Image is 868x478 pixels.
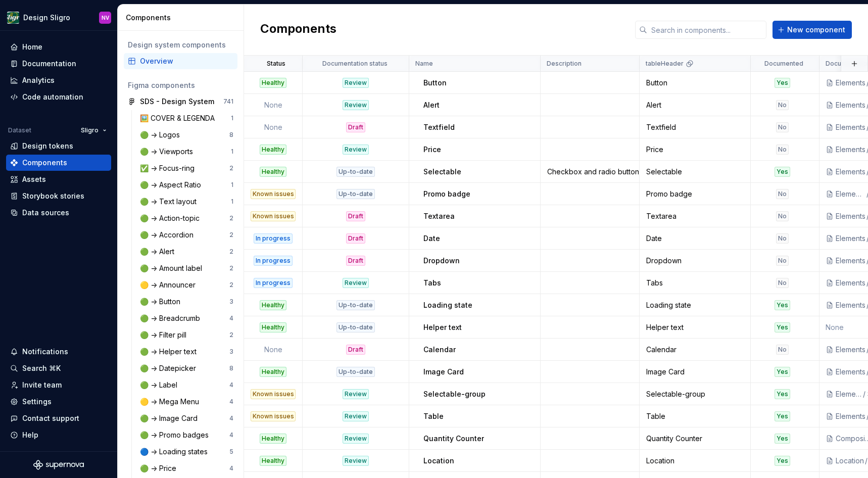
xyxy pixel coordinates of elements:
[640,411,750,421] div: Table
[140,247,178,257] div: 🟢 -> Alert
[8,126,31,134] div: Dataset
[251,411,296,421] div: Known issues
[787,25,845,35] span: New component
[136,410,237,426] a: 🟢 -> Image Card4
[775,389,790,399] div: Yes
[836,78,865,88] div: Elements
[336,322,375,332] div: Up-to-date
[136,294,237,310] a: 🟢 -> Button3
[836,211,865,221] div: Elements
[124,53,237,69] a: Overview
[775,367,790,377] div: Yes
[776,256,789,266] div: No
[423,78,447,88] p: Button
[128,40,233,50] div: Design system components
[22,158,67,168] div: Components
[229,381,233,389] div: 4
[862,389,867,399] div: /
[423,434,484,444] p: Quantity Counter
[23,13,70,23] div: Design Sligro
[640,78,750,88] div: Button
[260,167,286,177] div: Healthy
[423,211,455,221] p: Textarea
[640,256,750,266] div: Dropdown
[343,278,369,288] div: Review
[346,122,365,132] div: Draft
[547,60,582,68] p: Description
[229,281,233,289] div: 2
[836,233,865,244] div: Elements
[423,456,454,466] p: Location
[776,211,789,221] div: No
[6,344,111,360] button: Notifications
[223,98,233,106] div: 741
[33,460,84,470] a: Supernova Logo
[2,7,115,28] button: Design SligroNV
[128,80,233,90] div: Figma components
[836,411,865,421] div: Elements
[136,460,237,476] a: 🟢 -> Price4
[836,456,864,466] div: Location
[6,410,111,426] button: Contact support
[140,330,190,340] div: 🟢 -> Filter pill
[140,263,206,273] div: 🟢 -> Amount label
[260,78,286,88] div: Healthy
[22,141,73,151] div: Design tokens
[22,191,84,201] div: Storybook stories
[776,189,789,199] div: No
[22,363,61,373] div: Search ⌘K
[640,167,750,177] div: Selectable
[646,60,684,68] p: tableHeader
[22,59,76,69] div: Documentation
[776,122,789,132] div: No
[260,367,286,377] div: Healthy
[640,145,750,155] div: Price
[76,123,111,137] button: Sligro
[140,430,213,440] div: 🟢 -> Promo badges
[336,300,375,310] div: Up-to-date
[254,233,293,244] div: In progress
[260,21,336,39] h2: Components
[423,345,456,355] p: Calendar
[126,13,239,23] div: Components
[6,138,111,154] a: Design tokens
[251,389,296,399] div: Known issues
[346,211,365,221] div: Draft
[6,89,111,105] a: Code automation
[647,21,766,39] input: Search in components...
[7,12,19,24] img: 1515fa79-85a1-47b9-9547-3b635611c5f8.png
[640,278,750,288] div: Tabs
[640,456,750,466] div: Location
[140,347,201,357] div: 🟢 -> Helper text
[336,367,375,377] div: Up-to-date
[6,394,111,410] a: Settings
[140,180,205,190] div: 🟢 -> Aspect Ratio
[346,256,365,266] div: Draft
[336,189,375,199] div: Up-to-date
[776,233,789,244] div: No
[136,327,237,343] a: 🟢 -> Filter pill2
[423,233,440,244] p: Date
[229,364,233,372] div: 8
[343,100,369,110] div: Review
[136,344,237,360] a: 🟢 -> Helper text3
[640,300,750,310] div: Loading state
[81,126,99,134] span: Sligro
[836,167,865,177] div: Elements
[140,397,203,407] div: 🟡 -> Mega Menu
[140,56,233,66] div: Overview
[136,177,237,193] a: 🟢 -> Aspect Ratio1
[229,131,233,139] div: 8
[6,205,111,221] a: Data sources
[6,155,111,171] a: Components
[776,100,789,110] div: No
[764,60,803,68] p: Documented
[775,167,790,177] div: Yes
[6,39,111,55] a: Home
[140,147,197,157] div: 🟢 -> Viewports
[244,339,303,361] td: None
[229,348,233,356] div: 3
[836,300,865,310] div: Elements
[136,377,237,393] a: 🟢 -> Label4
[260,145,286,155] div: Healthy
